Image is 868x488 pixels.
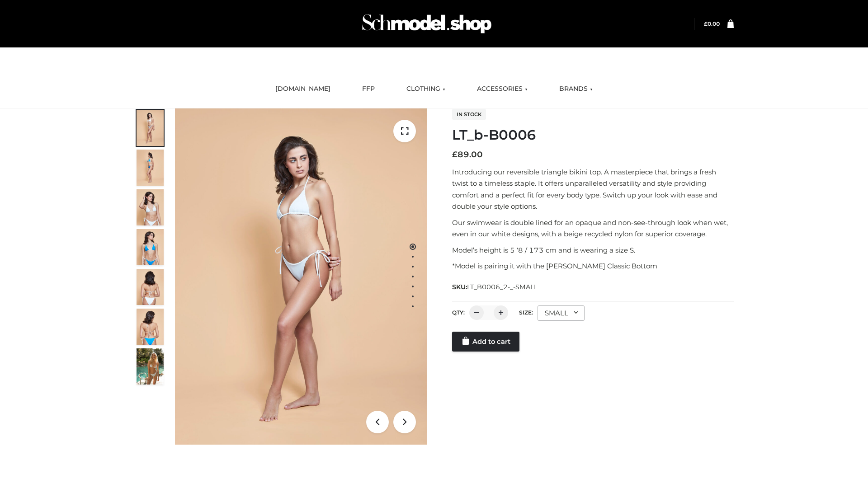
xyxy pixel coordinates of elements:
img: ArielClassicBikiniTop_CloudNine_AzureSky_OW114ECO_4-scaled.jpg [137,229,164,265]
span: £ [452,150,458,160]
a: BRANDS [552,79,599,99]
bdi: 0.00 [704,20,720,27]
img: Schmodel Admin 964 [359,6,495,42]
a: £0.00 [704,20,720,27]
label: QTY: [452,309,465,316]
a: Add to cart [452,332,519,352]
img: ArielClassicBikiniTop_CloudNine_AzureSky_OW114ECO_3-scaled.jpg [137,189,164,225]
span: In stock [452,109,486,120]
a: CLOTHING [400,79,452,99]
bdi: 89.00 [452,150,483,160]
span: LT_B0006_2-_-SMALL [467,283,538,291]
img: ArielClassicBikiniTop_CloudNine_AzureSky_OW114ECO_8-scaled.jpg [137,309,164,345]
span: £ [704,20,708,27]
img: Arieltop_CloudNine_AzureSky2.jpg [137,348,164,385]
h1: LT_b-B0006 [452,127,734,143]
label: Size: [519,309,533,316]
a: ACCESSORIES [470,79,534,99]
img: ArielClassicBikiniTop_CloudNine_AzureSky_OW114ECO_2-scaled.jpg [137,150,164,186]
p: Model’s height is 5 ‘8 / 173 cm and is wearing a size S. [452,244,734,256]
div: SMALL [538,305,585,321]
span: SKU: [452,282,538,292]
a: [DOMAIN_NAME] [269,79,337,99]
a: FFP [355,79,382,99]
p: Our swimwear is double lined for an opaque and non-see-through look when wet, even in our white d... [452,217,734,240]
img: ArielClassicBikiniTop_CloudNine_AzureSky_OW114ECO_7-scaled.jpg [137,269,164,305]
p: Introducing our reversible triangle bikini top. A masterpiece that brings a fresh twist to a time... [452,166,734,212]
p: *Model is pairing it with the [PERSON_NAME] Classic Bottom [452,260,734,272]
img: ArielClassicBikiniTop_CloudNine_AzureSky_OW114ECO_1-scaled.jpg [137,110,164,146]
img: ArielClassicBikiniTop_CloudNine_AzureSky_OW114ECO_1 [175,108,427,445]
